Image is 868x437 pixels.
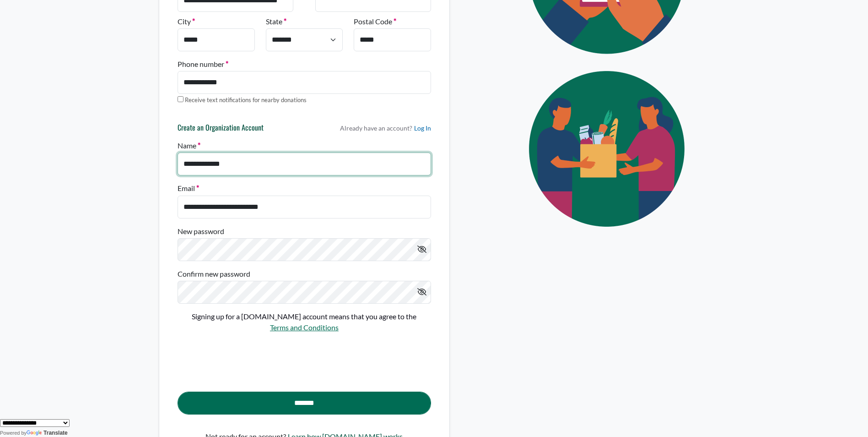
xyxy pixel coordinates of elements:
[178,16,195,27] label: City
[178,311,431,322] p: Signing up for a [DOMAIN_NAME] account means that you agree to the
[414,123,431,133] a: Log In
[340,123,431,133] p: Already have an account?
[178,183,199,194] label: Email
[508,62,709,235] img: Eye Icon
[266,16,286,27] label: State
[178,123,264,136] h6: Create an Organization Account
[185,96,307,105] label: Receive text notifications for nearby donations
[354,16,396,27] label: Postal Code
[178,268,250,279] label: Confirm new password
[178,59,228,70] label: Phone number
[27,430,43,437] img: Google Translate
[27,430,68,436] a: Translate
[178,226,224,237] label: New password
[178,140,200,151] label: Name
[270,323,339,332] a: Terms and Conditions
[178,341,317,377] iframe: reCAPTCHA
